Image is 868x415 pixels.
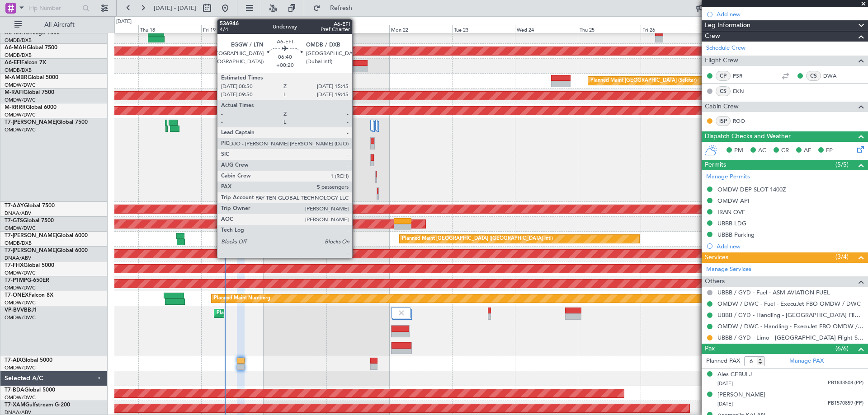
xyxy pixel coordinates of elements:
[717,186,786,193] div: OMDW DEP SLOT 1400Z
[5,358,52,363] a: T7-AIXGlobal 5000
[835,160,849,169] span: (5/5)
[5,67,32,74] a: OMDB/DXB
[309,1,363,15] button: Refresh
[217,307,306,320] div: Planned Maint Dubai (Al Maktoum Intl)
[28,1,80,15] input: Trip Number
[716,71,731,81] div: CP
[264,25,326,33] div: Sat 20
[5,278,49,283] a: T7-P1MPG-650ER
[5,314,36,321] a: OMDW/DWC
[733,117,753,125] a: ROO
[835,344,849,353] span: (6/6)
[717,370,752,379] div: Ales CEBULJ
[5,278,27,283] span: T7-P1MP
[781,146,789,155] span: CR
[5,105,57,110] a: M-RRRRGlobal 6000
[5,308,37,313] a: VP-BVVBBJ1
[590,74,697,88] div: Planned Maint [GEOGRAPHIC_DATA] (Seletar)
[5,60,21,65] span: A6-EFI
[5,218,54,224] a: T7-GTSGlobal 7500
[705,102,739,112] span: Cabin Crew
[5,263,24,268] span: T7-FHX
[5,284,36,291] a: OMDW/DWC
[717,380,733,387] span: [DATE]
[5,203,55,209] a: T7-AAYGlobal 7500
[717,322,863,330] a: OMDW / DWC - Handling - ExecuJet FBO OMDW / DWC
[717,208,745,216] div: IRAN OVF
[5,97,36,103] a: OMDW/DWC
[758,146,766,155] span: AC
[734,146,743,155] span: PM
[733,87,753,95] a: EKN
[5,270,36,276] a: OMDW/DWC
[5,293,28,298] span: T7-ONEX
[717,10,863,18] div: Add new
[706,44,745,53] a: Schedule Crew
[5,402,70,408] a: T7-XAMGulfstream G-200
[5,394,36,401] a: OMDW/DWC
[717,311,863,319] a: UBBB / GYD - Handling - [GEOGRAPHIC_DATA] Flight Support
[705,252,728,263] span: Services
[5,293,53,298] a: T7-ONEXFalcon 8X
[5,120,57,125] span: T7-[PERSON_NAME]
[5,233,57,238] span: T7-[PERSON_NAME]
[806,71,821,81] div: CS
[5,82,36,89] a: OMDW/DWC
[717,231,755,238] div: UBBB Parking
[716,86,731,96] div: CS
[515,25,578,33] div: Wed 24
[706,173,750,182] a: Manage Permits
[5,90,24,95] span: M-RAFI
[138,25,201,33] div: Thu 18
[705,276,725,287] span: Others
[828,379,863,387] span: PB1833508 (PP)
[5,255,31,261] a: DNAA/ABV
[706,357,740,366] label: Planned PAX
[705,20,750,31] span: Leg Information
[5,75,28,80] span: M-AMBR
[717,242,863,250] div: Add new
[5,210,31,217] a: DNAA/ABV
[326,25,389,33] div: Sun 21
[5,120,88,125] a: T7-[PERSON_NAME]Global 7500
[5,358,22,363] span: T7-AIX
[5,263,54,268] a: T7-FHXGlobal 5000
[5,308,24,313] span: VP-BVV
[5,248,57,253] span: T7-[PERSON_NAME]
[578,25,641,33] div: Thu 25
[5,45,27,51] span: A6-MAH
[717,197,750,205] div: OMDW API
[5,248,88,253] a: T7-[PERSON_NAME]Global 6000
[641,25,703,33] div: Fri 26
[717,391,765,400] div: [PERSON_NAME]
[5,218,23,224] span: T7-GTS
[705,31,720,42] span: Crew
[5,387,24,393] span: T7-BDA
[835,252,849,261] span: (3/4)
[5,37,32,44] a: OMDB/DXB
[717,219,746,227] div: UBBB LDG
[828,400,863,407] span: PB1570859 (PP)
[397,309,406,317] img: gray-close.svg
[717,401,733,407] span: [DATE]
[322,5,360,11] span: Refresh
[706,265,751,274] a: Manage Services
[10,18,98,32] button: All Aircraft
[116,18,132,26] div: [DATE]
[717,289,830,296] a: UBBB / GYD - Fuel - ASM AVIATION FUEL
[5,402,25,408] span: T7-XAM
[716,116,731,126] div: ISP
[24,22,95,28] span: All Aircraft
[5,240,32,247] a: OMDB/DXB
[733,72,753,80] a: PSR
[214,292,270,305] div: Planned Maint Nurnberg
[5,203,24,209] span: T7-AAY
[5,387,55,393] a: T7-BDAGlobal 5000
[705,160,726,170] span: Permits
[389,25,452,33] div: Mon 22
[5,126,36,133] a: OMDW/DWC
[5,105,26,110] span: M-RRRR
[804,146,811,155] span: AF
[5,45,57,51] a: A6-MAHGlobal 7500
[5,112,36,118] a: OMDW/DWC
